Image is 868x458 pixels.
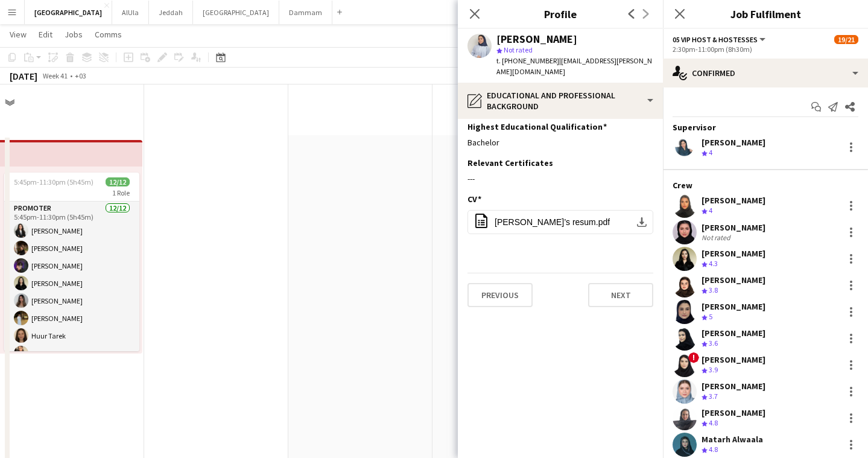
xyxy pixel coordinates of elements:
div: Confirmed [663,59,868,87]
app-job-card: 5:45pm-11:30pm (5h45m)12/121 RolePromoter12/125:45pm-11:30pm (5h45m)[PERSON_NAME][PERSON_NAME][PE... [4,173,139,351]
div: [PERSON_NAME] [702,275,765,285]
div: [PERSON_NAME] [702,195,765,206]
div: [PERSON_NAME] [496,34,577,45]
span: 1 Role [112,188,130,197]
div: --- [467,173,653,184]
div: Crew [663,180,868,191]
div: [PERSON_NAME] [702,222,765,233]
span: t. [PHONE_NUMBER] [496,56,559,65]
button: Dammam [279,1,332,24]
button: [PERSON_NAME]’s resum.pdf [467,210,653,234]
div: [PERSON_NAME] [702,381,765,392]
div: Not rated [702,233,733,242]
div: +03 [75,71,86,80]
span: 12/12 [106,177,130,186]
span: 4.8 [709,445,718,454]
button: [GEOGRAPHIC_DATA] [193,1,279,24]
span: 4.3 [709,259,718,268]
span: 3.9 [709,365,718,374]
h3: Profile [458,6,663,22]
span: 3.8 [709,285,718,294]
div: Educational and Professional Background [458,83,663,119]
div: Supervisor [663,122,868,133]
span: View [10,29,27,40]
div: [DATE] [10,70,37,82]
button: AlUla [112,1,149,24]
span: Comms [95,29,122,40]
span: Jobs [65,29,83,40]
span: Week 41 [40,71,70,80]
a: Comms [90,27,127,42]
button: Jeddah [149,1,193,24]
button: Next [588,283,653,307]
div: [PERSON_NAME] [702,407,765,418]
div: [PERSON_NAME] [702,137,765,148]
span: Edit [39,29,52,40]
span: 3.6 [709,339,718,348]
a: View [5,27,31,42]
div: 2:30pm-11:00pm (8h30m) [673,45,858,54]
h3: CV [467,194,481,205]
app-card-role: Promoter12/125:45pm-11:30pm (5h45m)[PERSON_NAME][PERSON_NAME][PERSON_NAME][PERSON_NAME][PERSON_NA... [4,202,139,435]
div: [PERSON_NAME] [702,354,765,365]
span: 3.7 [709,392,718,401]
span: 5 [709,312,712,321]
button: Previous [467,283,533,307]
div: Bachelor [467,137,653,148]
div: [PERSON_NAME] [702,248,765,259]
span: 05 VIP Host & Hostesses [673,35,758,44]
span: 19/21 [834,35,858,44]
h3: Relevant Certificates [467,157,553,168]
div: Matarh Alwaala [702,434,763,445]
span: ! [688,352,699,363]
span: 4 [709,206,712,215]
span: Not rated [504,45,533,54]
span: | [EMAIL_ADDRESS][PERSON_NAME][DOMAIN_NAME] [496,56,652,76]
span: [PERSON_NAME]’s resum.pdf [495,217,610,227]
span: 4.8 [709,418,718,427]
button: 05 VIP Host & Hostesses [673,35,767,44]
span: 4 [709,148,712,157]
button: [GEOGRAPHIC_DATA] [25,1,112,24]
span: 5:45pm-11:30pm (5h45m) [14,177,93,186]
h3: Job Fulfilment [663,6,868,22]
div: [PERSON_NAME] [702,328,765,339]
a: Edit [34,27,57,42]
h3: Highest Educational Qualification [467,121,607,132]
div: [PERSON_NAME] [702,301,765,312]
a: Jobs [60,27,87,42]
